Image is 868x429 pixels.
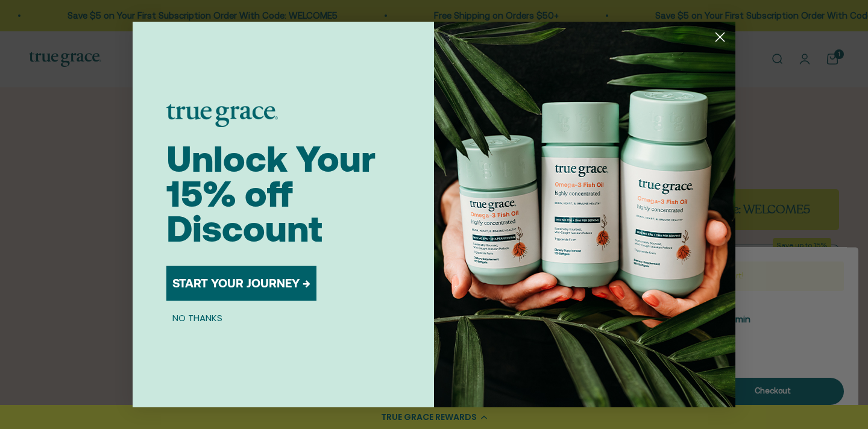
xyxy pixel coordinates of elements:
img: logo placeholder [166,104,278,127]
button: START YOUR JOURNEY → [166,266,316,301]
button: NO THANKS [166,310,228,325]
span: Unlock Your 15% off Discount [166,138,376,249]
img: 098727d5-50f8-4f9b-9554-844bb8da1403.jpeg [434,22,735,407]
button: Close dialog [709,27,731,48]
